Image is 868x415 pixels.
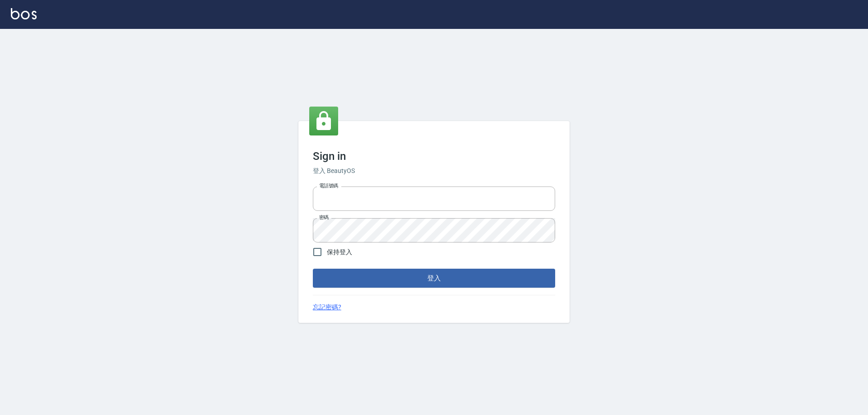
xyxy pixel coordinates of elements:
[313,303,341,312] a: 忘記密碼?
[327,247,352,257] span: 保持登入
[319,182,338,189] label: 電話號碼
[319,214,329,221] label: 密碼
[11,8,37,19] img: Logo
[313,269,555,288] button: 登入
[313,150,555,163] h3: Sign in
[313,166,555,176] h6: 登入 BeautyOS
